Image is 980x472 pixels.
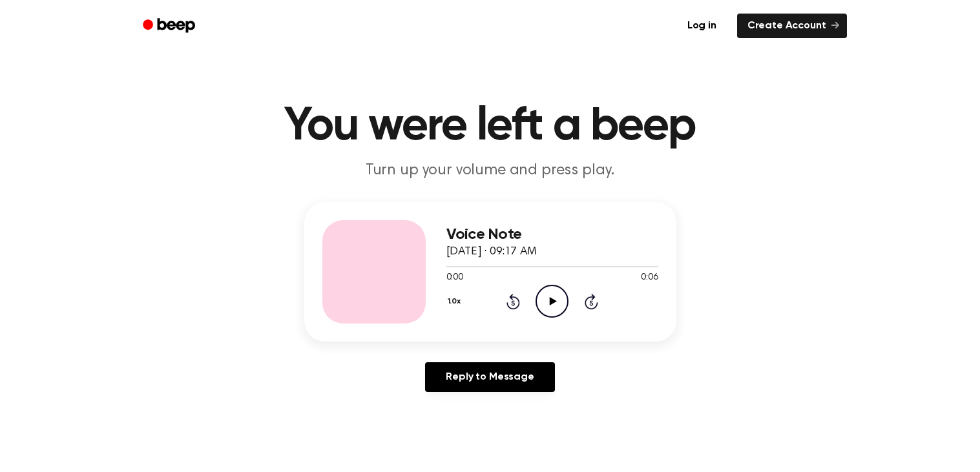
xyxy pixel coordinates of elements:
span: 0:00 [446,271,463,285]
a: Beep [134,14,207,39]
button: 1.0x [446,291,466,313]
a: Log in [674,11,729,41]
span: 0:06 [641,271,658,285]
p: Turn up your volume and press play. [242,160,738,181]
a: Create Account [737,14,847,38]
span: [DATE] · 09:17 AM [446,246,537,258]
a: Reply to Message [425,362,554,392]
h3: Voice Note [446,226,658,243]
h1: You were left a beep [160,103,821,150]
